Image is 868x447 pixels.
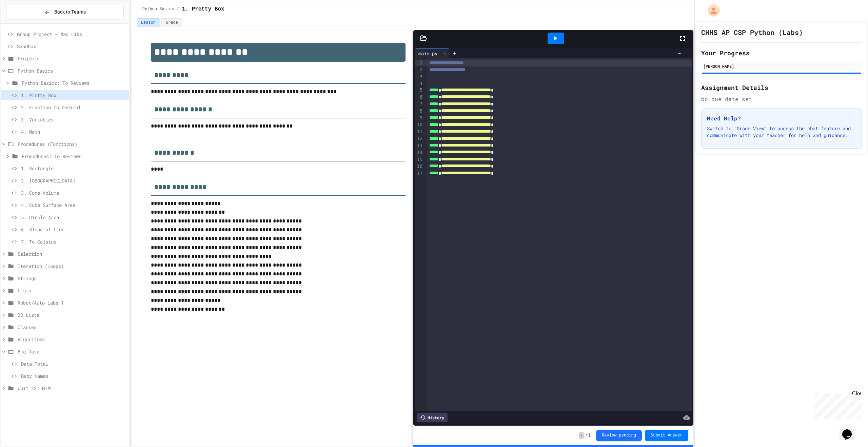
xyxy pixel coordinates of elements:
[415,121,423,128] div: 10
[161,18,182,27] button: Grade
[18,311,126,318] span: 2D Lists
[21,372,126,380] span: Baby_Names
[18,348,126,355] span: Big Data
[415,48,449,58] div: main.py
[415,108,423,115] div: 8
[3,3,47,43] div: Chat with us now!Close
[415,142,423,149] div: 13
[18,299,126,306] span: Robot/Auto Labs 1
[415,60,423,66] div: 1
[17,43,126,50] span: Sandbox
[177,6,179,12] span: /
[415,66,423,73] div: 2
[840,420,861,440] iframe: chat widget
[142,6,174,12] span: Python Basics
[21,104,126,111] span: 2. Fraction to Decimal
[54,8,86,16] span: Back to Teams
[18,287,126,294] span: Lists
[21,214,126,221] span: 5. Circle Area
[707,114,856,122] h3: Need Help?
[22,153,126,160] span: Procedures: To Reviews
[182,5,224,13] span: 1. Pretty Box
[18,324,126,331] span: Classes
[18,263,126,270] span: Iteration (Loops)
[17,31,126,38] span: Group Project - Mad Libs
[21,128,126,135] span: 4. Math
[21,226,126,233] span: 6. Slope of Line
[812,390,861,419] iframe: chat widget
[579,432,584,439] span: -
[417,413,448,422] div: History
[701,83,862,92] h2: Assignment Details
[701,3,722,18] div: My Account
[137,18,160,27] button: Lesson
[21,92,126,99] span: 1. Pretty Box
[415,156,423,163] div: 15
[18,385,126,392] span: Unit 13: HTML
[18,67,126,74] span: Python Basics
[21,116,126,123] span: 3. Variables
[585,433,588,438] span: /
[701,27,803,37] h1: CHHS AP CSP Python (Labs)
[6,5,124,19] button: Back to Teams
[596,430,642,441] button: Review pending
[18,250,126,257] span: Selection
[651,433,683,438] span: Submit Answer
[18,140,126,148] span: Procedures (Functions)
[415,129,423,135] div: 11
[415,135,423,142] div: 12
[21,360,126,367] span: Data_Total
[701,95,862,103] div: No due date set
[415,50,441,57] div: main.py
[21,177,126,184] span: 2. [GEOGRAPHIC_DATA]
[21,201,126,209] span: 4. Cube Surface Area
[415,74,423,80] div: 3
[415,80,423,87] div: 4
[21,189,126,196] span: 3. Cone Volume
[21,238,126,245] span: 7. To Celsius
[701,48,862,58] h2: Your Progress
[703,63,860,69] div: [PERSON_NAME]
[707,125,856,139] p: Switch to "Grade View" to access the chat feature and communicate with your teacher for help and ...
[645,430,688,441] button: Submit Answer
[21,165,126,172] span: 1. Rectangle
[18,275,126,282] span: Strings
[588,433,591,438] span: 1
[415,101,423,108] div: 7
[18,55,126,62] span: Projects
[415,87,423,94] div: 5
[415,149,423,156] div: 14
[415,170,423,177] div: 17
[18,336,126,343] span: Algorithms
[22,79,126,86] span: Python Basics: To Reviews
[415,94,423,101] div: 6
[415,115,423,121] div: 9
[415,163,423,170] div: 16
